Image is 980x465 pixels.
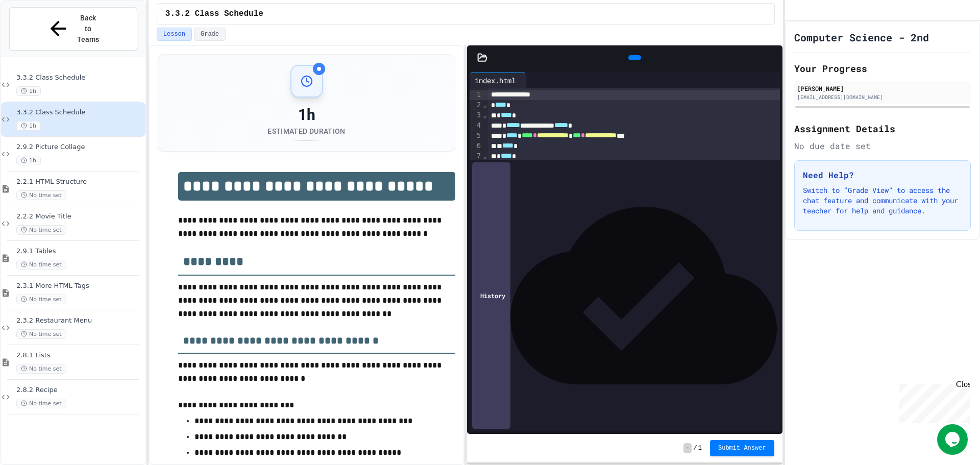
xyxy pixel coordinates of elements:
[16,156,41,165] span: 1h
[16,329,66,339] span: No time set
[470,100,482,110] div: 2
[937,424,970,455] iframe: chat widget
[9,7,137,51] button: Back to Teams
[794,140,971,152] div: No due date set
[710,440,774,456] button: Submit Answer
[16,86,41,96] span: 1h
[698,444,702,452] span: 1
[16,178,143,186] span: 2.2.1 HTML Structure
[16,212,143,221] span: 2.2.2 Movie Title
[16,260,66,270] span: No time set
[16,121,41,131] span: 1h
[470,120,482,131] div: 4
[267,126,345,136] div: Estimated Duration
[4,4,70,65] div: Chat with us now!Close
[794,61,971,76] h2: Your Progress
[472,162,510,429] div: History
[482,111,487,119] span: Fold line
[16,247,143,256] span: 2.9.1 Tables
[16,143,143,152] span: 2.9.2 Picture Collage
[797,93,968,101] div: [EMAIL_ADDRESS][DOMAIN_NAME]
[16,316,143,325] span: 2.3.2 Restaurant Menu
[803,169,962,181] h3: Need Help?
[895,380,970,423] iframe: chat widget
[157,28,192,41] button: Lesson
[16,74,143,82] span: 3.3.2 Class Schedule
[16,351,143,360] span: 2.8.1 Lists
[470,75,521,86] div: index.html
[16,190,66,200] span: No time set
[16,364,66,374] span: No time set
[165,8,263,20] span: 3.3.2 Class Schedule
[16,108,143,117] span: 3.3.2 Class Schedule
[470,110,482,120] div: 3
[470,90,482,100] div: 1
[482,101,487,109] span: Fold line
[194,28,226,41] button: Grade
[76,13,100,45] span: Back to Teams
[267,106,345,124] div: 1h
[694,444,697,452] span: /
[683,443,691,453] span: -
[16,399,66,408] span: No time set
[16,386,143,395] span: 2.8.2 Recipe
[16,225,66,235] span: No time set
[16,295,66,304] span: No time set
[718,444,766,452] span: Submit Answer
[470,141,482,151] div: 6
[16,282,143,290] span: 2.3.1 More HTML Tags
[803,185,962,216] p: Switch to "Grade View" to access the chat feature and communicate with your teacher for help and ...
[470,72,526,88] div: index.html
[794,30,929,44] h1: Computer Science - 2nd
[794,121,971,136] h2: Assignment Details
[797,84,968,93] div: [PERSON_NAME]
[482,152,487,160] span: Fold line
[470,151,482,161] div: 7
[470,131,482,141] div: 5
